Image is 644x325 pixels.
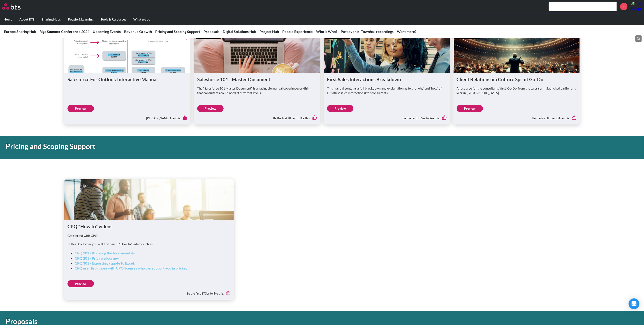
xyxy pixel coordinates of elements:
a: Preview [327,105,353,112]
label: Tools & Resources [97,14,130,25]
img: Elisa Schaper [631,1,642,12]
a: Riga Summer Conference 2024 [39,29,89,34]
p: The "Salesforce 101 Master Document" is a navigable manual covering everything that consultants c... [197,86,317,95]
a: Past events: Townhall recordings [341,29,394,34]
a: Digital Solutions Hub [223,29,256,34]
h1: Salesforce 101 - Master Document [197,76,317,83]
p: Get started with CPQ! [67,233,230,238]
a: Want more? [397,29,417,34]
div: Be the first BTSer to like this. [197,112,317,122]
a: Pricing and Scoping Support [155,29,200,34]
a: Preview [67,105,94,112]
a: CPQ 201 - Pricing a journey, [75,256,120,260]
a: + [620,3,628,10]
a: Preview [457,105,483,112]
a: CPQ 301 - Exporting a quote to Excel, [75,261,135,265]
a: CPQ user list - those with CPQ licenses who can support you in pricing [75,266,187,270]
div: Be the first BTSer to like this. [457,112,577,122]
a: Go home [2,3,29,10]
a: Proposals [204,29,219,34]
div: Be the first BTSer to like this. [327,112,447,122]
h1: First Sales Interactions Breakdown [327,76,447,83]
label: Sharing Hubs [38,14,64,25]
div: [PERSON_NAME] like this. [67,112,187,122]
p: In this Box folder you will find useful "How to" videos such as: [67,242,230,247]
h1: Salesforce For Outlook Interactive Manual [67,76,187,83]
h1: Pricing and Scoping Support [6,141,449,152]
h1: Client Relationship Culture Sprint Go-Do [457,76,577,83]
label: About BTS [16,14,38,25]
a: Upcoming Events [93,29,121,34]
a: Preview [197,105,224,112]
img: BTS Logo [2,3,21,10]
div: Be the first BTSer to like this. [67,287,230,297]
a: Who is Who? [316,29,337,34]
a: Profile [631,1,642,12]
h1: CPQ "How to" videos [67,223,230,230]
div: Open Intercom Messenger [629,298,639,309]
a: Revenue Growth [124,29,152,34]
a: Europe Sharing Hub [4,29,36,34]
label: People & Learning [64,14,97,25]
a: People Experience [282,29,313,34]
p: This manual contains a full breakdown and explanation as to the ‘why’ and ‘how’ of FSIs (first sa... [327,86,447,95]
label: What we do [130,14,154,25]
a: Project Hub [259,29,279,34]
a: Preview [67,280,94,287]
a: CPQ 101 - Knowing the fundamentals [75,251,135,255]
p: A resource for the consultants’ first ‘Go-Do’ from the sales sprint launched earlier this year in... [457,86,577,95]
